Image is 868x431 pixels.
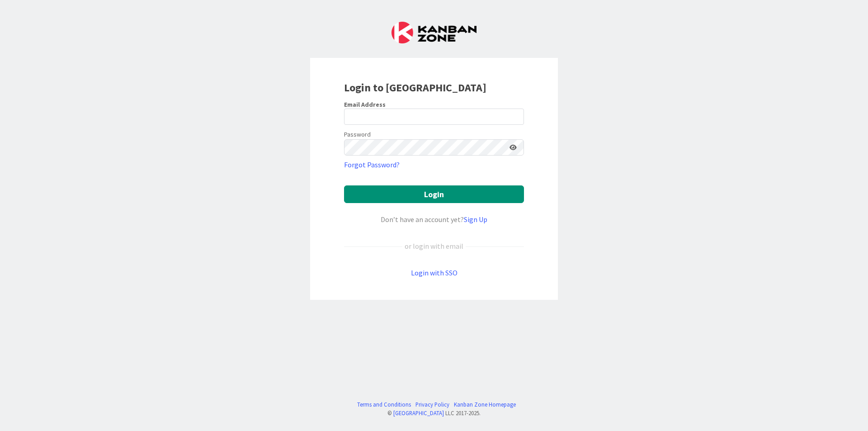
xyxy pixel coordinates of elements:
[344,214,524,225] div: Don’t have an account yet?
[344,159,400,170] a: Forgot Password?
[344,185,524,203] button: Login
[411,268,458,277] a: Login with SSO
[392,22,476,43] img: Kanban Zone
[344,130,371,139] label: Password
[454,400,516,409] a: Kanban Zone Homepage
[357,400,411,409] a: Terms and Conditions
[415,400,449,409] a: Privacy Policy
[353,409,516,417] div: © LLC 2017- 2025 .
[393,409,444,417] a: [GEOGRAPHIC_DATA]
[464,215,487,224] a: Sign Up
[344,81,486,95] b: Login to [GEOGRAPHIC_DATA]
[402,241,466,251] div: or login with email
[344,100,386,109] label: Email Address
